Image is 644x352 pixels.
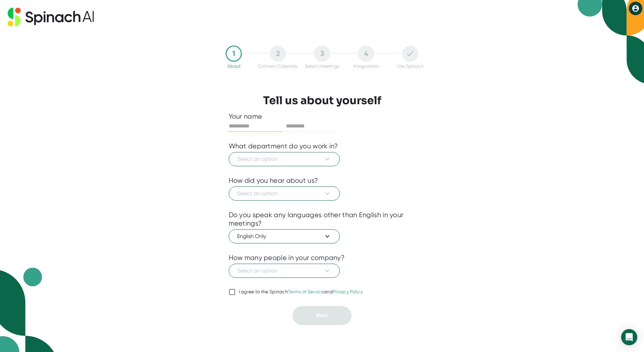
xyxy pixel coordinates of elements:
a: Terms of Service [288,289,324,294]
div: What department do you work in? [229,142,338,150]
div: Open Intercom Messenger [621,329,637,345]
div: 3 [314,46,330,62]
span: Select an option [237,189,331,198]
div: 4 [358,46,374,62]
button: English Only [229,229,340,243]
h3: Tell us about yourself [263,94,381,107]
span: English Only [237,232,331,240]
span: Select an option [237,267,331,275]
div: 1 [226,46,242,62]
a: Privacy Policy [333,289,363,294]
div: About [227,63,240,69]
div: Connect Calendar [258,63,298,69]
div: I agree to the Spinach and [239,289,363,295]
div: 2 [270,46,286,62]
button: Select an option [229,152,340,166]
span: Select an option [237,155,331,163]
div: Select meetings [305,63,339,69]
button: Next [292,306,352,325]
div: How many people in your company? [229,254,345,262]
button: Select an option [229,264,340,278]
div: How did you hear about us? [229,176,318,185]
div: Do you speak any languages other than English in your meetings? [229,211,416,228]
div: Use Spinach [397,63,424,69]
div: Your name [229,112,416,121]
button: Select an option [229,186,340,201]
div: Integrations [353,63,379,69]
span: Next [316,312,328,319]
